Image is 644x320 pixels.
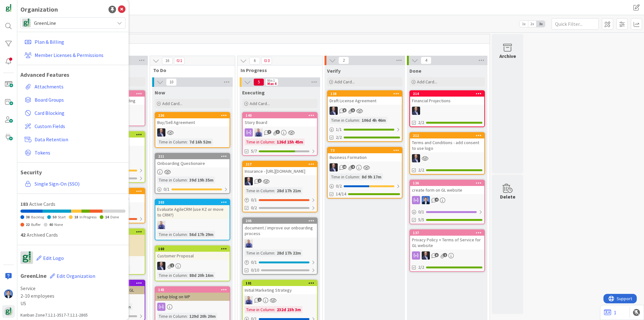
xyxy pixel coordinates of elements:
[243,113,317,126] div: 140Story Board
[250,101,270,106] span: Add Card...
[418,209,424,215] span: 0 / 1
[418,167,424,173] span: 2/2
[330,173,359,180] div: Time in Column
[359,173,360,180] span: :
[243,167,317,175] div: Insurance - [URL][DOMAIN_NAME]
[410,97,484,105] div: Financial Projections
[328,126,402,133] div: 1/1
[22,36,125,48] a: Plan & Billing
[35,122,123,130] span: Custom Fields
[158,113,230,118] div: 236
[328,107,402,115] div: JD
[410,91,484,97] div: 214
[328,91,402,105] div: 138Draft License Agreement
[435,253,439,257] span: 6
[241,67,314,73] span: In Progress
[410,180,484,186] div: 136
[158,200,230,205] div: 203
[162,101,182,106] span: Add Card...
[22,49,125,61] a: Member Licenses & Permissions
[155,262,230,270] div: JD
[243,280,317,294] div: 101Initial Marketing Strategy
[246,281,317,285] div: 101
[417,79,437,85] span: Add Card...
[157,221,165,229] img: JG
[410,91,484,105] div: 214Financial Projections
[330,163,338,171] img: JD
[243,161,317,175] div: 217Insurance - [URL][DOMAIN_NAME]
[188,177,215,183] div: 39d 19h 35m
[243,196,317,204] div: 0/1
[413,181,484,185] div: 136
[274,250,275,256] span: :
[158,154,230,159] div: 211
[26,215,30,219] span: 38
[187,177,188,183] span: :
[20,169,125,176] h1: Security
[604,309,616,316] a: 1
[155,113,230,126] div: 236Buy/Sell Agreement
[57,273,95,279] span: Edit Organization
[157,272,187,279] div: Time in Column
[49,222,53,227] span: 40
[35,96,123,104] span: Board Groups
[245,177,253,185] img: JD
[351,165,355,169] span: 4
[267,130,271,134] span: 7
[153,67,227,73] span: To Do
[20,71,125,78] h1: Advanced Features
[35,136,123,143] span: Data Retention
[20,232,25,238] span: 42
[20,5,58,14] div: Organization
[155,199,230,219] div: 203Evaluate AgileCRM (use KZ or move to CRM?)
[360,117,387,124] div: 106d 4h 46m
[245,138,274,145] div: Time in Column
[54,222,63,227] span: None
[155,287,230,293] div: 145
[80,215,97,219] span: In Progress
[410,251,484,260] div: JD
[499,52,516,60] div: Archive
[251,259,257,266] span: 0 / 1
[243,177,317,185] div: JD
[410,236,484,250] div: Privacy Policy + Terms of Service for GL website
[243,239,317,248] div: JG
[155,221,230,229] div: JG
[20,292,125,300] span: 2-10 employees
[328,91,402,97] div: 138
[261,57,272,65] span: 3
[500,193,515,200] div: Delete
[155,154,230,159] div: 211
[251,148,257,154] span: 5/7
[421,57,431,64] span: 4
[443,253,447,257] span: 2
[20,251,33,264] img: avatar
[342,165,347,169] span: 23
[275,138,305,145] div: 126d 15h 45m
[245,250,274,256] div: Time in Column
[359,117,360,124] span: :
[174,57,185,65] span: 1
[74,215,78,219] span: 18
[245,187,274,194] div: Time in Column
[20,200,125,208] div: Active Cards
[251,205,257,211] span: 0/2
[157,128,165,137] img: JD
[22,147,125,158] a: Tokens
[187,313,188,320] span: :
[410,230,484,236] div: 137
[155,287,230,301] div: 145setup blog on WP
[20,284,125,292] span: Service
[528,21,536,27] span: 2x
[43,255,64,261] span: Edit Logo
[164,186,169,193] span: 0 / 1
[418,264,424,271] span: 2/2
[413,133,484,138] div: 212
[275,306,303,313] div: 232d 23h 3m
[157,138,187,145] div: Time in Column
[155,205,230,219] div: Evaluate AgileCRM (use KZ or move to CRM?)
[110,215,119,219] span: Done
[418,119,424,126] span: 2/2
[328,148,402,161] div: 73Business Formation
[418,216,424,223] span: 5/5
